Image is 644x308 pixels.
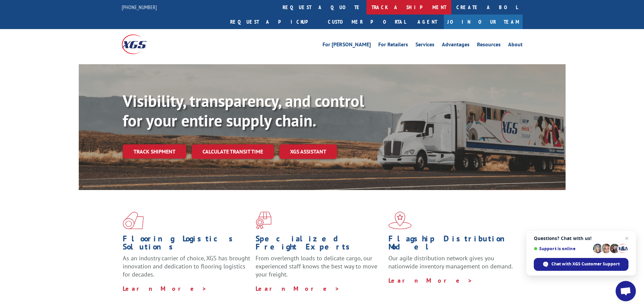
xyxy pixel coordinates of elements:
[123,90,364,131] b: Visibility, transparency, and control for your entire supply chain.
[477,42,501,49] a: Resources
[323,15,411,29] a: Customer Portal
[256,235,383,254] h1: Specialized Freight Experts
[279,144,337,159] a: XGS ASSISTANT
[388,277,473,284] a: Learn More >
[388,235,516,254] h1: Flagship Distribution Model
[122,4,157,10] a: [PHONE_NUMBER]
[551,261,620,267] span: Chat with XGS Customer Support
[123,144,186,159] a: Track shipment
[444,15,523,29] a: Join Our Team
[442,42,470,49] a: Advantages
[225,15,323,29] a: Request a pickup
[388,212,412,229] img: xgs-icon-flagship-distribution-model-red
[323,42,371,49] a: For [PERSON_NAME]
[378,42,408,49] a: For Retailers
[256,212,271,229] img: xgs-icon-focused-on-flooring-red
[256,254,383,284] p: From overlength loads to delicate cargo, our experienced staff knows the best way to move your fr...
[534,236,628,241] span: Questions? Chat with us!
[123,235,251,254] h1: Flooring Logistics Solutions
[508,42,523,49] a: About
[616,281,636,301] div: Open chat
[256,285,340,292] a: Learn More >
[415,42,434,49] a: Services
[411,15,444,29] a: Agent
[534,246,591,251] span: Support is online
[123,285,207,292] a: Learn More >
[623,234,631,242] span: Close chat
[123,254,250,278] span: As an industry carrier of choice, XGS has brought innovation and dedication to flooring logistics...
[534,258,628,271] div: Chat with XGS Customer Support
[123,212,144,229] img: xgs-icon-total-supply-chain-intelligence-red
[192,144,274,159] a: Calculate transit time
[388,254,513,270] span: Our agile distribution network gives you nationwide inventory management on demand.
